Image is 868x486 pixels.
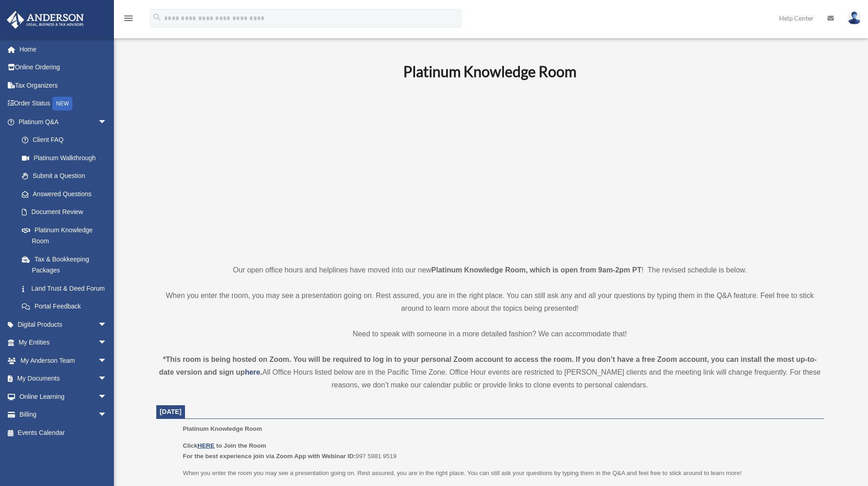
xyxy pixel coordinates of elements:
a: My Entitiesarrow_drop_down [6,334,121,352]
a: Platinum Q&Aarrow_drop_down [6,113,121,131]
p: When you enter the room, you may see a presentation going on. Rest assured, you are in the right ... [156,289,824,315]
a: Digital Productsarrow_drop_down [6,315,121,334]
strong: *This room is being hosted on Zoom. You will be required to log in to your personal Zoom account ... [159,355,817,376]
span: Platinum Knowledge Room [183,425,262,432]
b: Platinum Knowledge Room [403,63,576,80]
b: Click [183,442,216,449]
span: arrow_drop_down [98,315,116,334]
img: Anderson Advisors Platinum Portal [4,11,87,29]
a: Submit a Question [13,167,121,185]
a: here [245,368,260,376]
a: Home [6,40,121,58]
a: Answered Questions [13,185,121,203]
a: Client FAQ [13,131,121,149]
a: My Documentsarrow_drop_down [6,370,121,388]
i: search [152,12,162,22]
a: Online Ordering [6,58,121,77]
div: All Office Hours listed below are in the Pacific Time Zone. Office Hour events are restricted to ... [156,353,824,392]
a: Document Review [13,203,121,221]
a: Online Learningarrow_drop_down [6,387,121,406]
b: For the best experience join via Zoom App with Webinar ID: [183,453,355,460]
span: arrow_drop_down [98,406,116,424]
span: arrow_drop_down [98,351,116,370]
p: When you enter the room you may see a presentation going on. Rest assured, you are in the right p... [183,468,817,479]
a: menu [123,16,134,24]
span: arrow_drop_down [98,370,116,388]
a: My Anderson Teamarrow_drop_down [6,351,121,370]
span: [DATE] [160,408,182,415]
a: Order StatusNEW [6,94,121,113]
span: arrow_drop_down [98,387,116,406]
span: arrow_drop_down [98,334,116,352]
a: Tax & Bookkeeping Packages [13,250,121,279]
a: HERE [197,442,214,449]
div: NEW [52,97,72,110]
a: Events Calendar [6,423,121,442]
b: to Join the Room [216,442,267,449]
a: Tax Organizers [6,76,121,94]
span: arrow_drop_down [98,113,116,131]
strong: . [260,368,262,376]
p: Need to speak with someone in a more detailed fashion? We can accommodate that! [156,328,824,340]
iframe: 231110_Toby_KnowledgeRoom [353,93,627,247]
p: Our open office hours and helplines have moved into our new ! The revised schedule is below. [156,264,824,277]
img: User Pic [847,11,861,25]
i: menu [123,13,134,24]
strong: Platinum Knowledge Room, which is open from 9am-2pm PT [431,266,642,274]
a: Billingarrow_drop_down [6,406,121,424]
a: Platinum Knowledge Room [13,221,116,250]
p: 997 5981 9519 [183,440,817,462]
a: Portal Feedback [13,298,121,316]
a: Land Trust & Deed Forum [13,279,121,298]
a: Platinum Walkthrough [13,149,121,167]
